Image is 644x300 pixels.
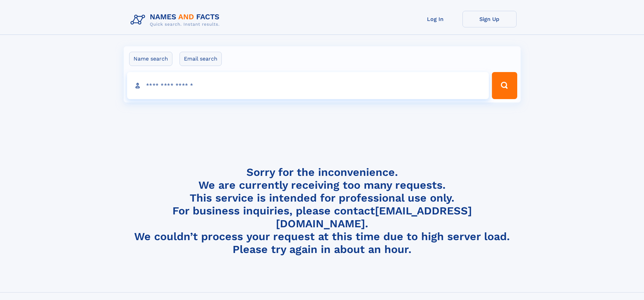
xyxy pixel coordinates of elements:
[128,11,225,29] img: Logo Names and Facts
[276,204,472,230] a: [EMAIL_ADDRESS][DOMAIN_NAME]
[127,72,489,99] input: search input
[180,52,222,66] label: Email search
[129,52,172,66] label: Name search
[462,11,517,27] a: Sign Up
[492,72,517,99] button: Search Button
[128,166,517,256] h4: Sorry for the inconvenience. We are currently receiving too many requests. This service is intend...
[408,11,462,27] a: Log In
